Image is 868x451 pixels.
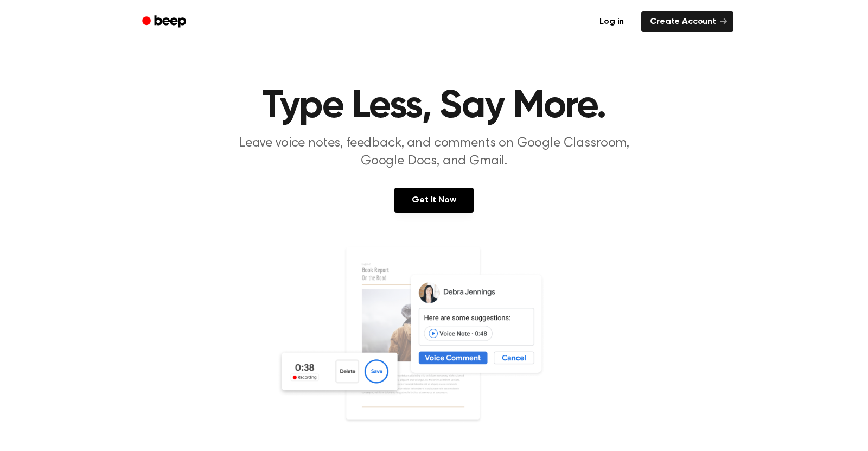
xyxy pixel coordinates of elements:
[641,11,733,32] a: Create Account
[135,11,196,33] a: Beep
[226,135,642,170] p: Leave voice notes, feedback, and comments on Google Classroom, Google Docs, and Gmail.
[589,9,635,34] a: Log in
[156,87,712,126] h1: Type Less, Say More.
[394,188,473,213] a: Get It Now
